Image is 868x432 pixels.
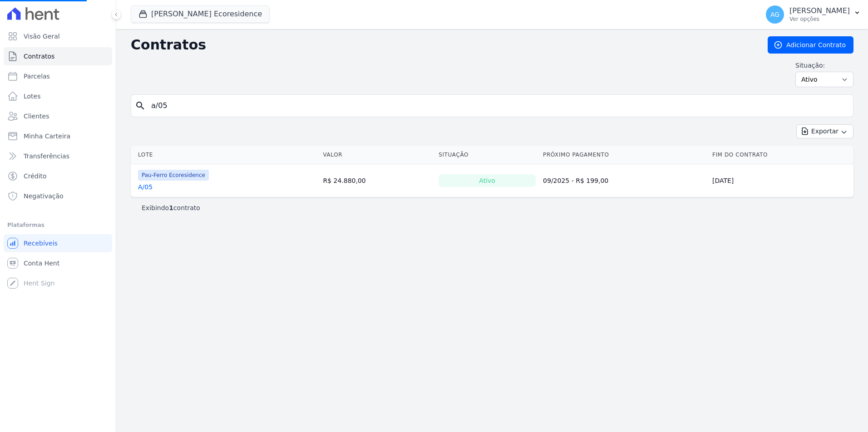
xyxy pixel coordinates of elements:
[543,177,608,184] a: 09/2025 - R$ 199,00
[131,37,753,53] h2: Contratos
[138,170,209,181] span: Pau-Ferro Ecoresidence
[759,2,868,27] button: AG [PERSON_NAME] Ver opções
[24,239,58,248] span: Recebíveis
[24,172,47,181] span: Crédito
[796,124,853,138] button: Exportar
[4,127,112,145] a: Minha Carteira
[24,92,41,101] span: Lotes
[24,152,69,161] span: Transferências
[709,164,853,197] td: [DATE]
[4,47,112,65] a: Contratos
[709,146,853,164] th: Fim do Contrato
[24,132,70,141] span: Minha Carteira
[4,87,112,105] a: Lotes
[4,67,112,85] a: Parcelas
[768,36,853,54] a: Adicionar Contrato
[131,5,270,23] button: [PERSON_NAME] Ecoresidence
[4,27,112,45] a: Visão Geral
[4,167,112,185] a: Crédito
[4,107,112,125] a: Clientes
[4,234,112,252] a: Recebíveis
[142,203,200,212] p: Exibindo contrato
[7,220,108,231] div: Plataformas
[146,97,849,115] input: Buscar por nome do lote
[4,147,112,165] a: Transferências
[24,72,50,81] span: Parcelas
[4,187,112,205] a: Negativação
[770,11,779,18] span: AG
[24,52,54,61] span: Contratos
[24,191,64,201] span: Negativação
[24,112,49,121] span: Clientes
[169,204,173,211] b: 1
[24,259,59,268] span: Conta Hent
[138,182,153,191] a: A/05
[24,32,60,41] span: Visão Geral
[131,146,319,164] th: Lote
[439,174,536,187] div: Ativo
[789,15,850,23] p: Ver opções
[319,164,435,197] td: R$ 24.880,00
[789,6,850,15] p: [PERSON_NAME]
[4,254,112,272] a: Conta Hent
[135,100,146,111] i: search
[435,146,539,164] th: Situação
[539,146,709,164] th: Próximo Pagamento
[795,61,853,70] label: Situação:
[319,146,435,164] th: Valor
